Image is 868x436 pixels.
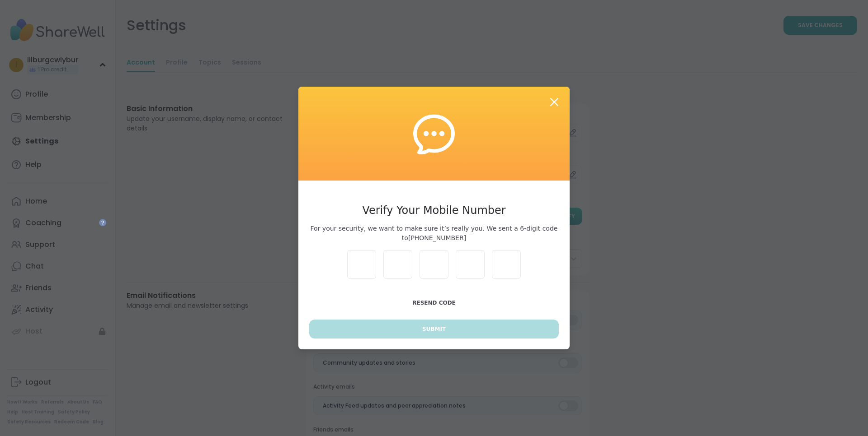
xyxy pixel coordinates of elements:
[309,293,559,312] button: Resend Code
[422,325,446,333] span: Submit
[309,320,559,339] button: Submit
[412,300,456,306] span: Resend Code
[99,219,106,226] iframe: Spotlight
[309,202,559,218] h3: Verify Your Mobile Number
[309,224,559,243] span: For your security, we want to make sure it’s really you. We sent a 6-digit code to [PHONE_NUMBER]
